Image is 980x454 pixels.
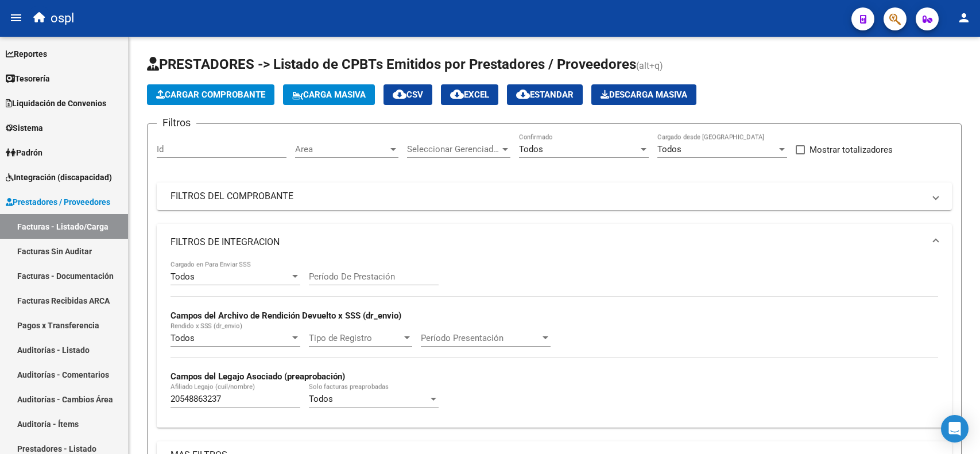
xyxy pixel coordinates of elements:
[157,115,196,131] h3: Filtros
[171,311,401,321] strong: Campos del Archivo de Rendición Devuelto x SSS (dr_envio)
[591,84,696,105] button: Descarga Masiva
[295,144,388,154] span: Area
[157,261,952,428] div: FILTROS DE INTEGRACION
[516,87,530,101] mat-icon: cloud_download
[519,144,543,154] span: Todos
[6,48,47,60] span: Reportes
[157,224,952,261] mat-expansion-panel-header: FILTROS DE INTEGRACION
[516,90,574,100] span: Estandar
[421,333,540,343] span: Período Presentación
[171,271,195,282] span: Todos
[407,144,500,154] span: Seleccionar Gerenciador
[6,171,112,184] span: Integración (discapacidad)
[156,90,265,100] span: Cargar Comprobante
[809,143,893,157] span: Mostrar totalizadores
[147,84,274,105] button: Cargar Comprobante
[171,371,345,382] strong: Campos del Legajo Asociado (preaprobación)
[636,60,663,71] span: (alt+q)
[601,90,687,100] span: Descarga Masiva
[393,90,423,100] span: CSV
[450,87,464,101] mat-icon: cloud_download
[147,56,636,72] span: PRESTADORES -> Listado de CPBTs Emitidos por Prestadores / Proveedores
[657,144,681,154] span: Todos
[6,72,50,85] span: Tesorería
[157,183,952,210] mat-expansion-panel-header: FILTROS DEL COMPROBANTE
[393,87,406,101] mat-icon: cloud_download
[9,11,23,25] mat-icon: menu
[6,97,106,110] span: Liquidación de Convenios
[507,84,583,105] button: Estandar
[6,146,42,159] span: Padrón
[51,6,74,31] span: ospl
[6,122,43,134] span: Sistema
[171,190,924,203] mat-panel-title: FILTROS DEL COMPROBANTE
[450,90,489,100] span: EXCEL
[309,333,402,343] span: Tipo de Registro
[591,84,696,105] app-download-masive: Descarga masiva de comprobantes (adjuntos)
[6,196,110,208] span: Prestadores / Proveedores
[957,11,971,25] mat-icon: person
[171,333,195,343] span: Todos
[384,84,432,105] button: CSV
[441,84,498,105] button: EXCEL
[283,84,375,105] button: Carga Masiva
[941,415,969,443] div: Open Intercom Messenger
[309,394,333,404] span: Todos
[171,236,924,249] mat-panel-title: FILTROS DE INTEGRACION
[292,90,366,100] span: Carga Masiva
